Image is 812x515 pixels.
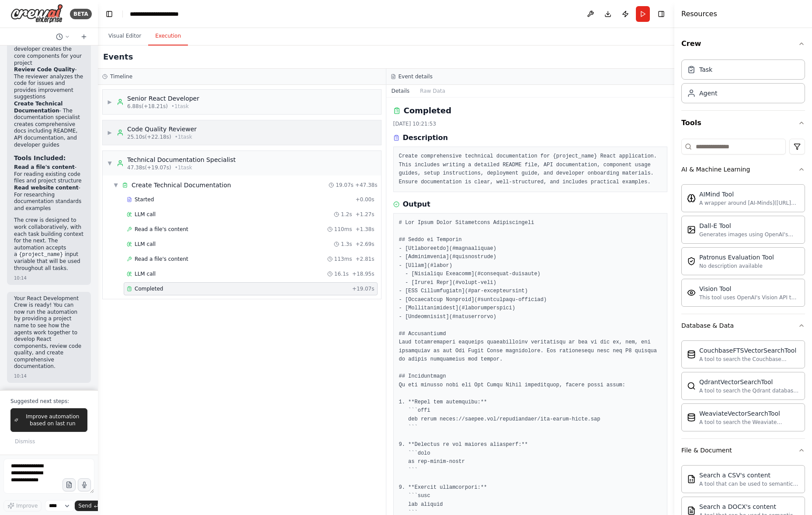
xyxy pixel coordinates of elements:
[107,160,112,167] span: ▼
[687,350,696,359] img: CouchbaseFTSVectorSearchTool
[14,101,84,148] li: - The documentation specialist creates comprehensive docs including README, API documentation, an...
[336,182,354,189] span: 19.07s
[681,321,734,330] div: Database & Data
[14,185,78,191] strong: Read website content
[415,85,451,97] button: Raw Data
[355,182,378,189] span: + 47.38s
[103,8,115,20] button: Hide left sidebar
[699,419,799,426] div: A tool to search the Weaviate database for relevant information on internal documents.
[62,478,76,491] button: Upload files
[687,413,696,422] img: WeaviateVectorSearchTool
[14,164,84,185] li: - For reading existing code files and project structure
[14,164,75,170] strong: Read a file's content
[127,155,236,164] div: Technical Documentation Specialist
[127,133,171,140] span: 25.10s (+22.18s)
[699,221,799,230] div: Dall-E Tool
[148,27,188,46] button: Execution
[75,501,102,511] button: Send
[699,356,799,363] div: A tool to search the Couchbase database for relevant information on internal documents.
[113,182,118,189] span: ▼
[101,27,148,46] button: Visual Editor
[14,67,75,73] strong: Review Code Quality
[681,9,717,19] h4: Resources
[334,270,349,277] span: 16.1s
[14,185,84,212] li: - For researching documentation standards and examples
[681,32,805,56] button: Crew
[681,314,805,337] button: Database & Data
[127,125,197,133] div: Code Quality Reviewer
[15,438,35,445] span: Dismiss
[687,382,696,390] img: QdrantVectorSearchTool
[681,439,805,462] button: File & Document
[16,502,38,509] span: Improve
[14,32,84,67] li: - The React developer creates the core components for your project
[175,133,192,140] span: • 1 task
[352,285,375,292] span: + 19.07s
[127,94,199,103] div: Senior React Developer
[14,373,27,379] div: 10:14
[681,111,805,135] button: Tools
[681,165,750,174] div: AI & Machine Learning
[699,294,799,301] div: This tool uses OpenAI's Vision API to describe the contents of an image.
[699,502,799,511] div: Search a DOCX's content
[399,152,662,186] pre: Create comprehensive technical documentation for {project_name} React application. This includes ...
[10,398,87,405] p: Suggested next steps:
[135,270,156,277] span: LLM call
[687,506,696,515] img: DOCXSearchTool
[3,500,42,511] button: Improve
[130,10,203,18] nav: breadcrumb
[681,337,805,438] div: Database & Data
[127,103,168,110] span: 6.88s (+18.21s)
[110,73,132,80] h3: Timeline
[699,378,799,386] div: QdrantVectorSearchTool
[135,256,188,263] span: Read a file's content
[103,51,133,63] h2: Events
[355,241,374,248] span: + 2.69s
[171,103,189,110] span: • 1 task
[681,181,805,314] div: AI & Machine Learning
[699,284,799,293] div: Vision Tool
[10,435,39,448] button: Dismiss
[403,199,430,210] h3: Output
[404,105,451,117] h2: Completed
[334,256,352,263] span: 113ms
[681,446,732,455] div: File & Document
[355,226,374,233] span: + 1.38s
[699,480,799,487] div: A tool that can be used to semantic search a query from a CSV's content.
[14,101,62,114] strong: Create Technical Documentation
[135,226,188,233] span: Read a file's content
[352,270,375,277] span: + 18.95s
[393,120,668,127] div: [DATE] 10:21:53
[52,32,73,42] button: Switch to previous chat
[355,196,374,203] span: + 0.00s
[22,413,83,427] span: Improve automation based on last run
[699,190,799,199] div: AIMind Tool
[14,295,84,371] p: Your React Development Crew is ready! You can now run the automation by providing a project name ...
[127,164,171,171] span: 47.38s (+19.07s)
[14,217,84,272] p: The crew is designed to work collaboratively, with each task building context for the next. The a...
[14,275,27,281] div: 10:14
[699,346,799,355] div: CouchbaseFTSVectorSearchTool
[699,387,799,394] div: A tool to search the Qdrant database for relevant information on internal documents.
[77,32,91,42] button: Start a new chat
[78,478,91,491] button: Click to speak your automation idea
[403,133,448,143] h3: Description
[699,200,799,207] div: A wrapper around [AI-Minds]([URL][DOMAIN_NAME]). Useful for when you need answers to questions fr...
[687,194,696,203] img: AIMindTool
[699,471,799,480] div: Search a CSV's content
[699,253,774,262] div: Patronus Evaluation Tool
[687,225,696,234] img: DallETool
[341,211,352,218] span: 1.2s
[386,85,415,97] button: Details
[135,211,156,218] span: LLM call
[78,502,91,509] span: Send
[107,98,112,105] span: ▶
[175,164,192,171] span: • 1 task
[699,409,799,418] div: WeaviateVectorSearchTool
[699,263,774,270] div: No description available
[681,158,805,181] button: AI & Machine Learning
[135,285,163,292] span: Completed
[399,73,433,80] h3: Event details
[135,196,154,203] span: Started
[687,288,696,297] img: VisionTool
